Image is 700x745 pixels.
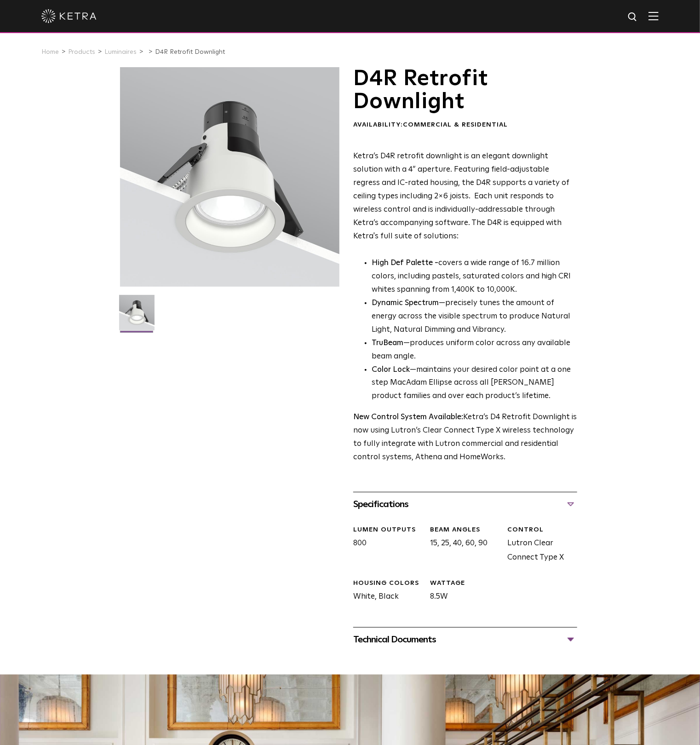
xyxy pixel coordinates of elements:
a: Luminaires [104,49,137,55]
li: —maintains your desired color point at a one step MacAdam Ellipse across all [PERSON_NAME] produc... [372,364,577,404]
a: Home [41,49,59,55]
div: 8.5W [424,579,500,604]
h1: D4R Retrofit Downlight [353,67,577,114]
div: CONTROL [507,526,577,535]
strong: Color Lock [372,366,410,374]
img: search icon [627,12,639,23]
div: Lutron Clear Connect Type X [500,526,577,565]
div: HOUSING COLORS [353,579,423,588]
div: Availability: [353,121,577,130]
div: Technical Documents [353,632,577,647]
div: WATTAGE [430,579,500,588]
strong: Dynamic Spectrum [372,299,439,307]
div: Specifications [353,497,577,512]
strong: TruBeam [372,339,403,347]
p: covers a wide range of 16.7 million colors, including pastels, saturated colors and high CRI whit... [372,257,577,297]
div: White, Black [346,579,423,604]
img: D4R Retrofit Downlight [119,295,155,337]
p: Ketra’s D4 Retrofit Downlight is now using Lutron’s Clear Connect Type X wireless technology to f... [353,411,577,464]
strong: High Def Palette - [372,259,438,267]
span: Commercial & Residential [403,121,508,128]
li: —precisely tunes the amount of energy across the visible spectrum to produce Natural Light, Natur... [372,297,577,337]
div: Beam Angles [430,526,500,535]
a: D4R Retrofit Downlight [155,49,225,55]
p: Ketra’s D4R retrofit downlight is an elegant downlight solution with a 4” aperture. Featuring fie... [353,150,577,243]
li: —produces uniform color across any available beam angle. [372,337,577,364]
img: Hamburger%20Nav.svg [648,12,659,20]
img: ketra-logo-2019-white [41,9,97,23]
a: Products [68,49,95,55]
div: 800 [346,526,423,565]
div: 15, 25, 40, 60, 90 [424,526,500,565]
strong: New Control System Available: [353,413,463,421]
div: LUMEN OUTPUTS [353,526,423,535]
